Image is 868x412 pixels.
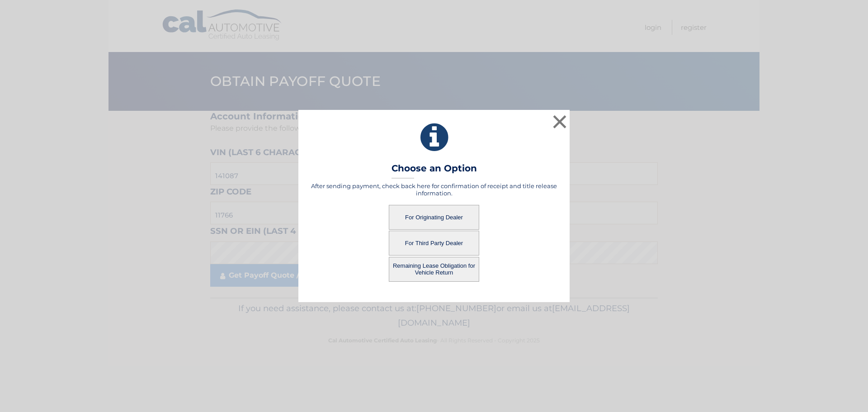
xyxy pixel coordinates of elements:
h3: Choose an Option [392,163,477,179]
button: × [551,113,569,131]
button: For Third Party Dealer [389,231,479,256]
h5: After sending payment, check back here for confirmation of receipt and title release information. [310,182,558,197]
button: Remaining Lease Obligation for Vehicle Return [389,257,479,282]
button: For Originating Dealer [389,205,479,230]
